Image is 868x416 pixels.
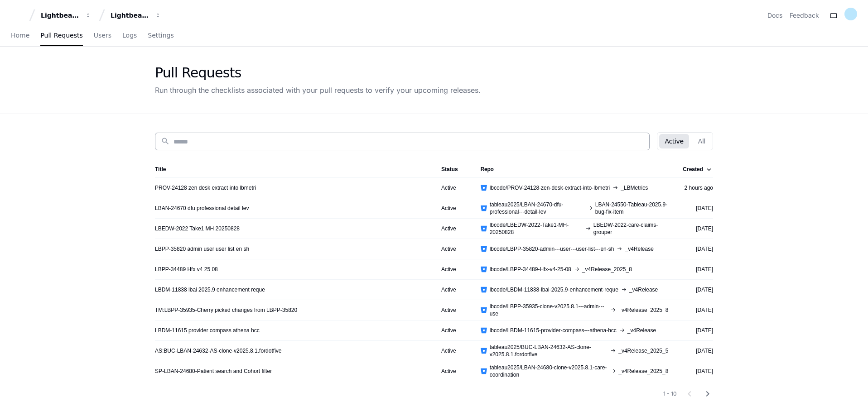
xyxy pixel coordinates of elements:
a: LBDM-11615 provider compass athena hcc [155,327,260,334]
span: Pull Requests [40,33,82,38]
div: Title [155,166,427,173]
span: lbcode/LBPP-35935-clone-v2025.8.1---admin---use [490,303,608,317]
button: Lightbeam Health [37,7,95,24]
div: Created [683,166,703,173]
span: lbcode/LBDM-11615-provider-compass---athena-hcc [490,327,617,334]
span: _v4Release [627,327,656,334]
a: Users [94,25,111,46]
span: Users [94,33,111,38]
a: TM:LBPP-35935-Cherry picked changes from LBPP-35820 [155,306,297,314]
span: Logs [122,33,137,38]
mat-icon: chevron_right [702,388,713,399]
div: Active [441,205,466,212]
span: _v4Release_2025_8 [618,368,668,375]
a: Home [11,25,29,46]
div: Lightbeam Health [41,11,80,20]
a: PROV-24128 zen desk extract into lbmetri [155,184,256,191]
a: LBEDW-2022 Take1 MH 20250828 [155,225,240,232]
a: Docs [767,11,782,20]
div: 1 - 10 [663,390,677,397]
div: Created [683,166,711,173]
span: lbcode/LBPP-35820-admin---user---user-list---en-sh [490,245,614,253]
div: [DATE] [683,245,713,253]
div: [DATE] [683,205,713,212]
span: lbcode/LBPP-34489-Hfx-v4-25-08 [490,266,571,273]
div: Title [155,166,166,173]
div: Active [441,347,466,354]
div: Active [441,184,466,191]
span: lbcode/LBDM-11838-lbai-2025.9-enhancement-reque [490,286,618,293]
a: LBDM-11838 lbai 2025.9 enhancement reque [155,286,265,293]
div: Active [441,306,466,314]
button: Active [659,134,689,148]
div: [DATE] [683,266,713,273]
div: Active [441,225,466,232]
button: Lightbeam Health Solutions [107,7,165,24]
a: SP-LBAN-24680-Patient search and Cohort filter [155,368,272,375]
div: Status [441,166,458,173]
div: [DATE] [683,327,713,334]
span: tableau2025/LBAN-24680-clone-v2025.8.1-care-coordination [490,364,608,378]
span: Home [11,33,29,38]
a: LBPP-34489 Hfx v4 25 08 [155,266,218,273]
span: _v4Release [625,245,653,253]
div: Lightbeam Health Solutions [111,11,149,20]
div: Pull Requests [155,65,481,81]
span: tableau2025/LBAN-24670-dfu-professional---detail-lev [490,201,584,215]
span: _v4Release [629,286,658,293]
div: [DATE] [683,286,713,293]
div: 2 hours ago [683,184,713,191]
div: Active [441,245,466,253]
span: Settings [148,33,174,38]
a: Logs [122,25,137,46]
span: lbcode/PROV-24128-zen-desk-extract-into-lbmetri [490,184,610,191]
div: Active [441,327,466,334]
a: Settings [148,25,174,46]
a: AS:BUC-LBAN-24632-AS-clone-v2025.8.1.fordotfive [155,347,281,354]
a: LBAN-24670 dfu professional detail lev [155,205,249,212]
div: [DATE] [683,225,713,232]
span: lbcode/LBEDW-2022-Take1-MH-20250828 [490,221,583,236]
div: [DATE] [683,347,713,354]
div: Run through the checklists associated with your pull requests to verify your upcoming releases. [155,85,481,96]
a: Pull Requests [40,25,82,46]
button: All [693,134,711,148]
mat-icon: search [161,137,170,146]
a: LBPP-35820 admin user user list en sh [155,245,249,253]
span: _v4Release_2025_8 [582,266,632,273]
button: Feedback [790,11,819,20]
span: LBEDW-2022-care-claims-grouper [593,221,668,236]
div: Active [441,368,466,375]
div: Status [441,166,466,173]
div: [DATE] [683,306,713,314]
th: Repo [473,161,676,177]
div: Active [441,286,466,293]
span: _v4Release_2025_8 [618,306,668,314]
span: tableau2025/BUC-LBAN-24632-AS-clone-v2025.8.1.fordotfive [490,344,608,358]
span: _LBMetrics [621,184,648,191]
div: [DATE] [683,368,713,375]
span: LBAN-24550-Tableau-2025.9-bug-fix-item [595,201,669,215]
span: _v4Release_2025_5 [618,347,668,354]
div: Active [441,266,466,273]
